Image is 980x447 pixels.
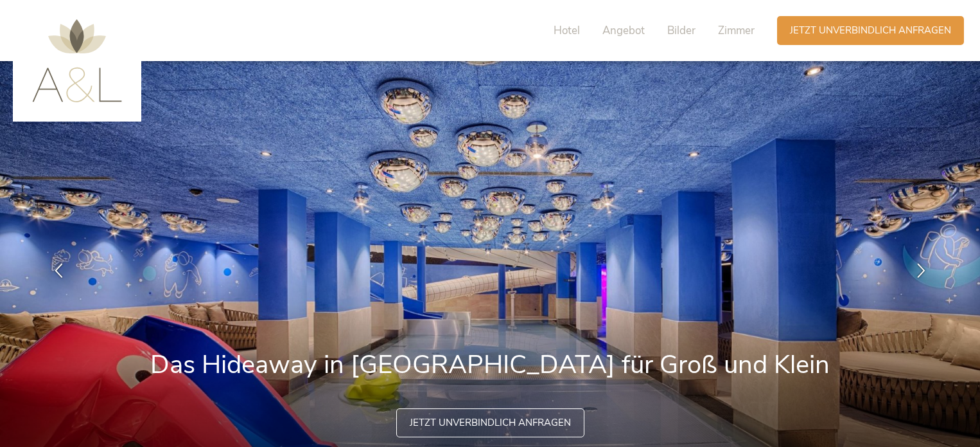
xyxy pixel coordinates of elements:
img: AMONTI & LUNARIS Wellnessresort [32,19,122,102]
span: Angebot [602,23,645,38]
span: Zimmer [718,23,755,38]
span: Hotel [554,23,580,38]
span: Jetzt unverbindlich anfragen [410,416,571,430]
span: Jetzt unverbindlich anfragen [790,24,951,37]
span: Bilder [667,23,696,38]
